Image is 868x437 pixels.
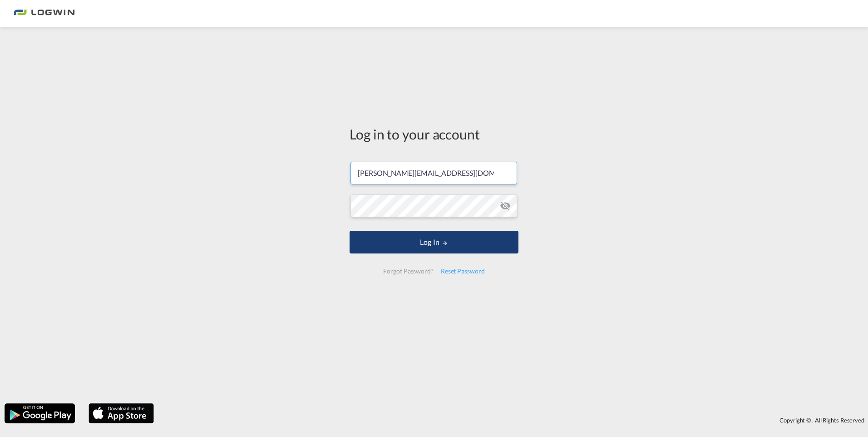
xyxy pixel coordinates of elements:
div: Forgot Password? [380,263,437,279]
input: Enter email/phone number [350,162,517,184]
img: google.png [4,402,76,424]
div: Reset Password [437,263,488,279]
div: Log in to your account [350,124,518,144]
img: apple.png [88,402,155,424]
div: Copyright © . All Rights Reserved [158,412,868,428]
md-icon: icon-eye-off [500,200,511,211]
button: LOGIN [350,231,518,253]
img: bc73a0e0d8c111efacd525e4c8ad7d32.png [14,4,75,24]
